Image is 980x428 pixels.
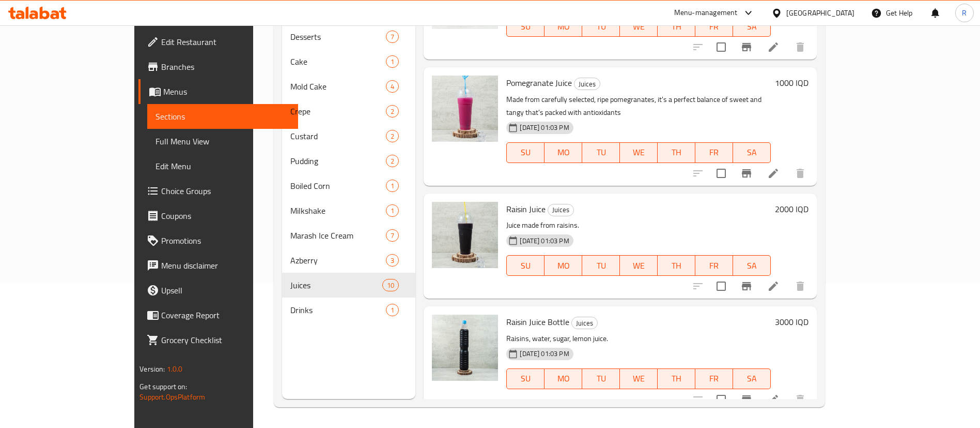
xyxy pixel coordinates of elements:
[737,258,767,273] span: SA
[386,229,399,242] div: items
[290,105,386,117] span: Crepe
[658,368,695,389] button: TH
[658,16,695,37] button: TH
[695,16,733,37] button: FR
[147,129,298,154] a: Full Menu View
[786,7,854,19] div: [GEOGRAPHIC_DATA]
[511,258,540,273] span: SU
[138,228,298,253] a: Promotions
[506,255,545,276] button: SU
[516,349,573,359] span: [DATE] 01:03 PM
[737,145,767,160] span: SA
[506,16,545,37] button: SU
[699,258,729,273] span: FR
[549,258,578,273] span: MO
[734,387,759,412] button: Branch-specific-item
[290,55,386,68] span: Cake
[138,253,298,278] a: Menu disclaimer
[734,161,759,186] button: Branch-specific-item
[737,19,767,34] span: SA
[282,173,416,198] div: Boiled Corn1
[138,29,298,54] a: Edit Restaurant
[163,85,290,98] span: Menus
[290,304,386,316] span: Drinks
[155,135,290,147] span: Full Menu View
[545,368,582,389] button: MO
[282,273,416,298] div: Juices10
[734,274,759,299] button: Branch-specific-item
[506,201,546,217] span: Raisin Juice
[582,255,620,276] button: TU
[161,259,290,272] span: Menu disclaimer
[506,75,572,91] span: Pomegranate Juice
[386,305,398,315] span: 1
[582,142,620,163] button: TU
[282,223,416,248] div: Marash Ice Cream7
[699,145,729,160] span: FR
[138,179,298,203] a: Choice Groups
[695,142,733,163] button: FR
[695,368,733,389] button: FR
[788,161,813,186] button: delete
[788,274,813,299] button: delete
[383,281,398,290] span: 10
[290,279,382,291] span: Juices
[545,16,582,37] button: MO
[582,368,620,389] button: TU
[138,203,298,228] a: Coupons
[511,19,540,34] span: SU
[511,371,540,386] span: SU
[549,145,578,160] span: MO
[139,362,165,376] span: Version:
[710,275,732,297] span: Select to update
[139,380,187,393] span: Get support on:
[788,387,813,412] button: delete
[586,19,616,34] span: TU
[545,142,582,163] button: MO
[674,7,738,19] div: Menu-management
[282,24,416,49] div: Desserts7
[386,107,398,116] span: 2
[161,36,290,48] span: Edit Restaurant
[282,74,416,99] div: Mold Cake4
[386,155,399,167] div: items
[506,219,770,232] p: Juice made from raisins.
[161,185,290,197] span: Choice Groups
[386,105,399,117] div: items
[432,315,498,381] img: Raisin Juice Bottle
[506,142,545,163] button: SU
[620,368,658,389] button: WE
[734,35,759,60] button: Branch-specific-item
[386,204,399,217] div: items
[386,32,398,42] span: 7
[290,229,386,242] span: Marash Ice Cream
[662,19,691,34] span: TH
[386,130,399,142] div: items
[586,145,616,160] span: TU
[386,131,398,141] span: 2
[624,145,654,160] span: WE
[138,303,298,328] a: Coverage Report
[620,16,658,37] button: WE
[574,78,600,90] div: Juices
[695,255,733,276] button: FR
[282,20,416,327] nav: Menu sections
[290,155,386,167] div: Pudding
[574,78,600,90] span: Juices
[138,54,298,79] a: Branches
[710,36,732,58] span: Select to update
[290,254,386,267] span: Azberry
[161,61,290,73] span: Branches
[620,255,658,276] button: WE
[767,280,780,292] a: Edit menu item
[290,80,386,93] div: Mold Cake
[139,390,205,404] a: Support.OpsPlatform
[620,142,658,163] button: WE
[516,123,573,132] span: [DATE] 01:03 PM
[386,80,399,93] div: items
[624,19,654,34] span: WE
[710,389,732,410] span: Select to update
